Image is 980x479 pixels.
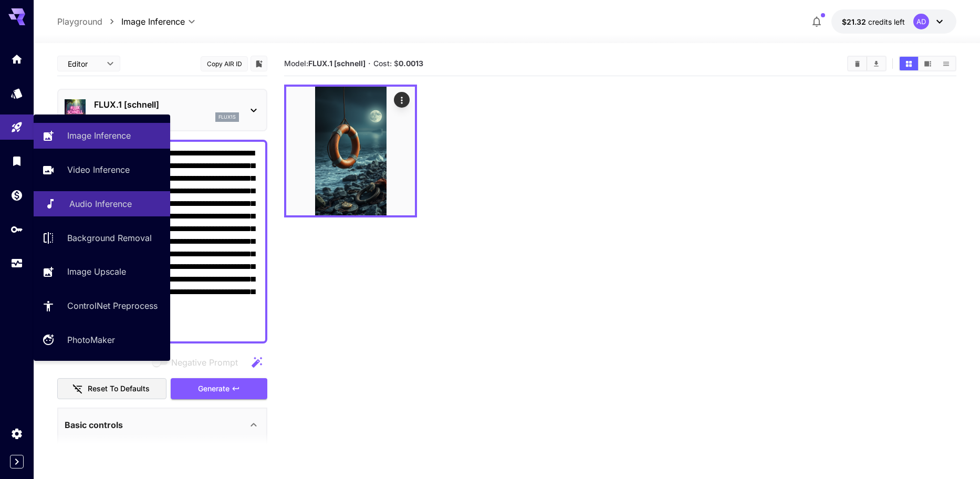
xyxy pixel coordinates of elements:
[67,299,158,312] p: ControlNet Preprocess
[57,15,102,28] p: Playground
[900,57,918,70] button: Show media in grid view
[831,9,956,34] button: $21.3246
[11,117,23,130] div: Playground
[218,113,236,121] p: flux1s
[68,58,100,69] span: Editor
[254,57,264,70] button: Add to library
[67,163,130,176] p: Video Inference
[399,59,423,68] b: 0.0013
[34,191,170,217] a: Audio Inference
[57,378,166,400] button: Reset to defaults
[842,17,868,26] span: $21.32
[373,59,423,68] span: Cost: $
[913,14,929,29] div: AD
[34,157,170,183] a: Video Inference
[308,59,366,68] b: FLUX.1 [schnell]
[201,56,248,71] button: Copy AIR ID
[121,15,185,28] span: Image Inference
[286,87,415,215] img: D9bx6xU9jc7XAAAAAElFTkSuQmCC
[919,57,937,70] button: Show media in video view
[34,225,170,251] a: Background Removal
[394,92,410,108] div: Actions
[57,15,121,28] nav: breadcrumb
[368,57,371,70] p: ·
[11,53,23,66] div: Home
[94,98,239,111] p: FLUX.1 [schnell]
[11,220,23,233] div: API Keys
[284,59,366,68] span: Model:
[11,151,23,164] div: Library
[842,16,905,27] div: $21.3246
[198,382,230,395] span: Generate
[34,123,170,149] a: Image Inference
[847,56,887,71] div: Clear AllDownload All
[171,356,238,369] span: Negative Prompt
[67,265,126,278] p: Image Upscale
[899,56,956,71] div: Show media in grid viewShow media in video viewShow media in list view
[848,57,867,70] button: Clear All
[867,57,885,70] button: Download All
[34,259,170,285] a: Image Upscale
[67,334,115,346] p: PhotoMaker
[11,427,23,440] div: Settings
[34,327,170,353] a: PhotoMaker
[65,419,123,431] p: Basic controls
[150,356,246,369] span: Negative prompts are not compatible with the selected model.
[10,455,24,468] button: Expand sidebar
[11,87,23,100] div: Models
[34,293,170,319] a: ControlNet Preprocess
[11,185,23,199] div: Wallet
[937,57,955,70] button: Show media in list view
[67,129,131,142] p: Image Inference
[11,253,23,266] div: Usage
[868,17,905,26] span: credits left
[69,197,132,210] p: Audio Inference
[67,232,152,244] p: Background Removal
